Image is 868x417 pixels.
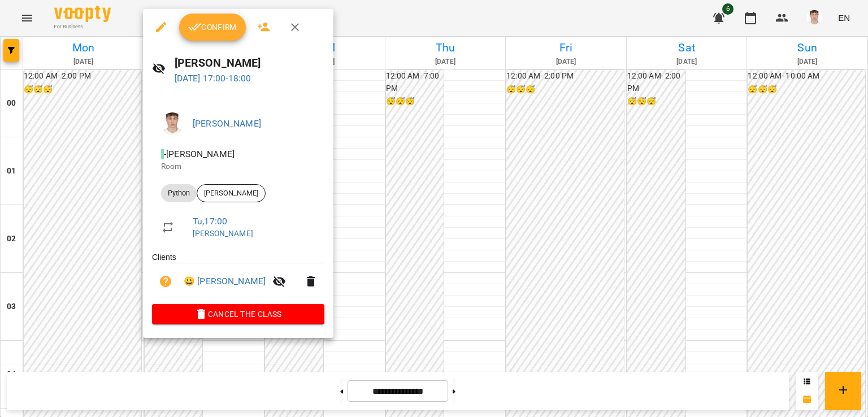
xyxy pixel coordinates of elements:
a: [PERSON_NAME] [193,118,261,129]
p: Room [161,161,315,172]
span: [PERSON_NAME] [197,188,265,198]
span: Confirm [188,20,237,34]
a: Tu , 17:00 [193,216,227,227]
button: Cancel the class [152,304,324,324]
div: [PERSON_NAME] [197,184,266,202]
a: [PERSON_NAME] [193,229,253,238]
a: 😀 [PERSON_NAME] [184,275,266,288]
a: [DATE] 17:00-18:00 [175,73,251,84]
button: Confirm [179,14,246,41]
h6: [PERSON_NAME] [175,54,324,72]
span: - [PERSON_NAME] [161,149,237,159]
span: Cancel the class [161,307,315,321]
button: Unpaid. Bill the attendance? [152,268,179,295]
ul: Clients [152,251,324,304]
span: Python [161,188,197,198]
img: 8fe045a9c59afd95b04cf3756caf59e6.jpg [161,112,184,135]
